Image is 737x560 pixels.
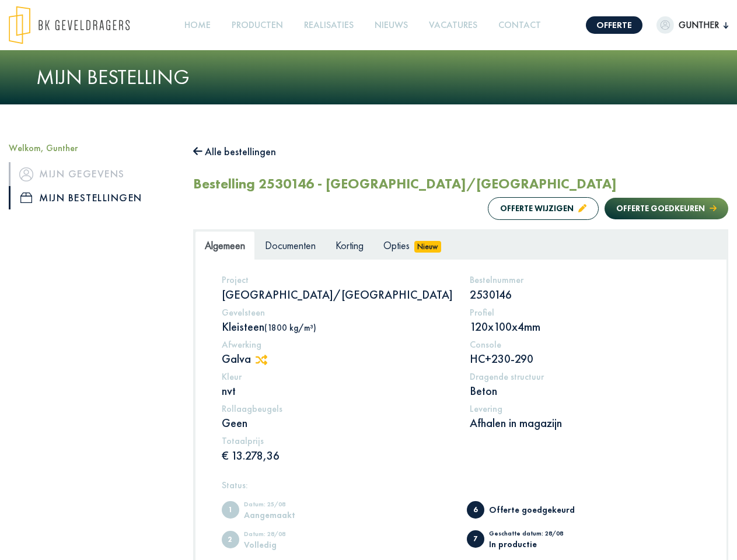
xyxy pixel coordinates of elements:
[227,12,288,38] a: Producten
[222,371,452,382] h5: Kleur
[470,339,700,350] h5: Console
[489,530,585,540] div: Geschatte datum: 28/08
[180,12,215,38] a: Home
[222,274,452,285] h5: Project
[222,480,700,491] h5: Status:
[222,307,452,318] h5: Gevelsteen
[193,176,617,192] h2: Bestelling 2530146 - [GEOGRAPHIC_DATA]/[GEOGRAPHIC_DATA]
[488,197,599,220] button: Offerte wijzigen
[470,415,700,430] p: Afhalen in magazijn
[222,383,452,398] p: nvt
[193,142,276,161] button: Alle bestellingen
[467,530,484,548] span: In productie
[470,274,700,285] h5: Bestelnummer
[222,435,452,446] h5: Totaalprijs
[470,403,700,414] h5: Levering
[383,239,410,252] span: Opties
[264,322,316,333] span: (1800 kg/m³)
[222,531,239,548] span: Volledig
[244,510,340,519] div: Aangemaakt
[470,351,700,366] p: HC+230-290
[36,65,701,90] h1: Mijn bestelling
[470,383,700,398] p: Beton
[19,167,33,181] img: icon
[470,287,700,302] p: 2530146
[489,540,585,548] div: In productie
[222,415,452,430] p: Geen
[9,186,176,209] a: iconMijn bestellingen
[222,351,452,366] p: Galva
[470,371,700,382] h5: Dragende structuur
[299,12,358,38] a: Realisaties
[244,540,340,549] div: Volledig
[370,12,413,38] a: Nieuws
[470,307,700,318] h5: Profiel
[605,198,728,219] button: Offerte goedkeuren
[336,239,364,252] span: Korting
[9,6,130,44] img: logo
[494,12,546,38] a: Contact
[195,231,726,260] ul: Tabs
[656,16,728,34] button: Gunther
[656,16,674,34] img: dummypic.png
[265,239,316,252] span: Documenten
[222,448,452,463] p: € 13.278,36
[467,501,484,519] span: Offerte goedgekeurd
[470,319,700,334] p: 120x100x4mm
[244,531,340,540] div: Datum: 28/08
[9,142,176,153] h5: Welkom, Gunther
[222,501,239,519] span: Aangemaakt
[205,239,245,252] span: Algemeen
[586,16,642,34] a: Offerte
[222,287,452,302] p: [GEOGRAPHIC_DATA]/[GEOGRAPHIC_DATA]
[489,505,585,514] div: Offerte goedgekeurd
[222,403,452,414] h5: Rollaagbeugels
[244,501,340,510] div: Datum: 25/08
[674,18,724,32] span: Gunther
[424,12,482,38] a: Vacatures
[9,162,176,185] a: iconMijn gegevens
[414,241,441,253] span: Nieuw
[222,319,452,334] p: Kleisteen
[222,339,452,350] h5: Afwerking
[20,192,32,203] img: icon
